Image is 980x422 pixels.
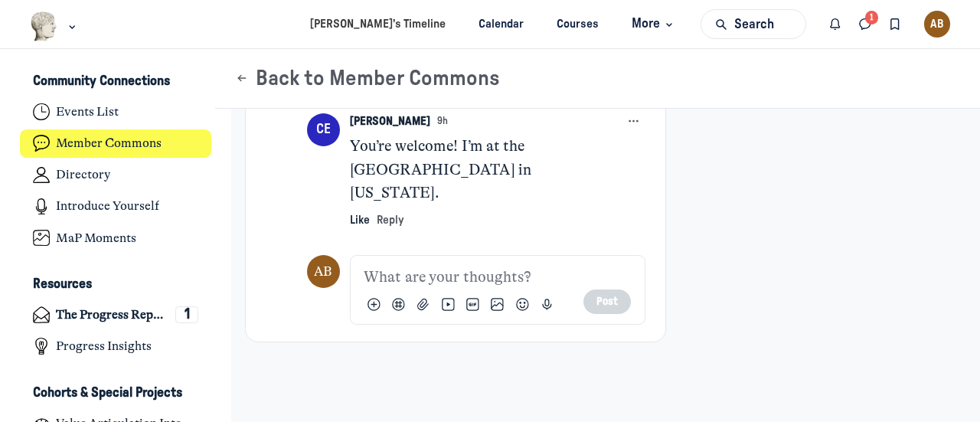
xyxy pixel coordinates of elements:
[20,272,212,298] button: ResourcesCollapse space
[350,209,370,231] button: Like
[701,9,806,39] button: Search
[377,214,404,226] span: Reply
[364,295,384,315] button: Open slash commands menu
[20,161,212,189] a: Directory
[20,332,212,361] a: Progress Insights
[488,295,508,315] button: Add image
[20,98,212,126] a: Events List
[56,136,162,151] h4: Member Commons
[20,69,212,95] button: Community ConnectionsCollapse space
[235,66,500,92] button: Back to Member Commons
[632,14,677,34] span: More
[20,380,212,406] button: Cohorts & Special ProjectsCollapse space
[512,295,532,315] button: Add emoji
[622,110,645,132] button: Comment actions
[20,301,212,329] a: The Progress Report1
[619,10,684,38] button: More
[880,9,910,39] button: Bookmarks
[350,113,430,130] a: View user profile
[20,192,212,221] a: Introduce Yourself
[56,339,152,354] h4: Progress Insights
[537,295,557,315] button: Record voice message
[350,214,370,226] span: Like
[924,11,951,38] div: AB
[851,9,880,39] button: Direct messages
[463,295,483,315] button: Add GIF
[413,295,433,315] button: Attach files
[438,295,458,315] button: Attach video
[56,167,110,182] h4: Directory
[30,10,80,43] button: Museums as Progress logo
[307,255,340,288] div: AB
[215,49,980,109] header: Page Header
[389,295,409,315] button: Link to a post, event, lesson, or space
[583,290,632,315] button: Post
[307,113,340,146] div: CE
[56,198,159,214] h4: Introduce Yourself
[296,10,459,38] a: [PERSON_NAME]’s Timeline
[544,10,612,38] a: Courses
[307,113,340,146] a: View user profile
[33,385,182,401] h3: Cohorts & Special Projects
[924,11,951,38] button: User menu options
[56,104,119,119] h4: Events List
[56,231,136,246] h4: MaP Moments
[821,9,851,39] button: Notifications
[350,135,609,205] p: You’re welcome! I’m at the [GEOGRAPHIC_DATA] in [US_STATE].
[377,209,404,231] button: Reply
[465,10,537,38] a: Calendar
[20,129,212,158] a: Member Commons
[437,115,448,128] a: 9h
[20,224,212,252] a: MaP Moments
[30,11,58,41] img: Museums as Progress logo
[56,307,168,322] h4: The Progress Report
[175,306,198,323] div: 1
[33,74,170,90] h3: Community Connections
[33,276,92,293] h3: Resources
